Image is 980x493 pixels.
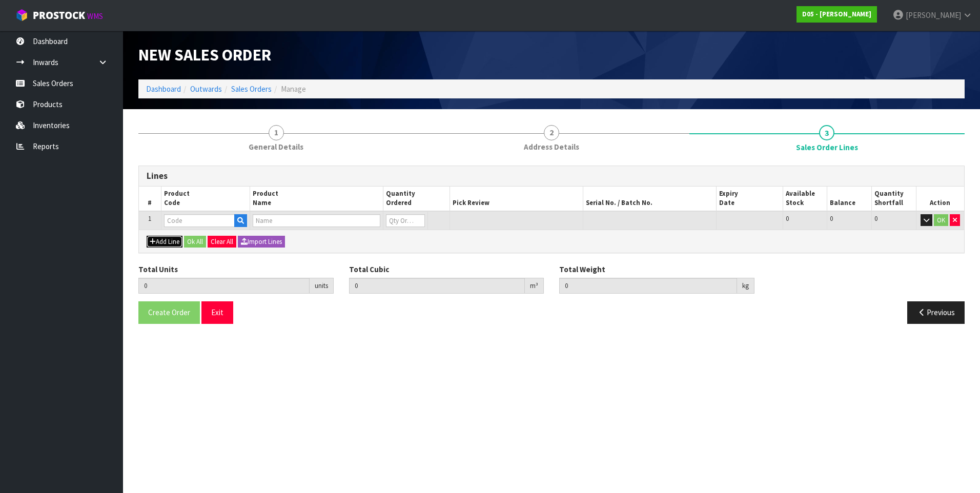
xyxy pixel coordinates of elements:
[138,264,178,275] label: Total Units
[138,158,965,332] span: Sales Order Lines
[916,187,964,211] th: Action
[164,214,235,227] input: Code
[148,214,151,223] span: 1
[716,187,783,211] th: Expiry Date
[583,187,716,211] th: Serial No. / Batch No.
[253,214,380,227] input: Name
[450,187,583,211] th: Pick Review
[830,214,833,223] span: 0
[138,45,271,65] span: New Sales Order
[349,264,389,275] label: Total Cubic
[33,9,85,22] span: ProStock
[524,141,579,152] span: Address Details
[231,84,272,94] a: Sales Orders
[349,278,525,294] input: Total Cubic
[786,214,789,223] span: 0
[383,187,450,211] th: Quantity Ordered
[139,187,161,211] th: #
[15,9,28,22] img: cube-alt.png
[146,84,181,94] a: Dashboard
[138,278,310,294] input: Total Units
[525,278,544,294] div: m³
[544,125,559,140] span: 2
[238,236,285,248] button: Import Lines
[559,278,737,294] input: Total Weight
[148,307,190,317] span: Create Order
[819,125,834,140] span: 3
[87,11,103,21] small: WMS
[796,142,858,153] span: Sales Order Lines
[872,187,916,211] th: Quantity Shortfall
[249,141,303,152] span: General Details
[907,301,965,323] button: Previous
[281,84,306,94] span: Manage
[269,125,284,140] span: 1
[386,214,425,227] input: Qty Ordered
[737,278,754,294] div: kg
[906,10,961,20] span: [PERSON_NAME]
[147,171,956,181] h3: Lines
[147,236,182,248] button: Add Line
[827,187,872,211] th: Balance
[934,214,948,227] button: OK
[138,301,200,323] button: Create Order
[783,187,827,211] th: Available Stock
[559,264,605,275] label: Total Weight
[874,214,877,223] span: 0
[802,10,871,18] strong: D05 - [PERSON_NAME]
[310,278,334,294] div: units
[190,84,222,94] a: Outwards
[161,187,250,211] th: Product Code
[208,236,236,248] button: Clear All
[250,187,383,211] th: Product Name
[184,236,206,248] button: Ok All
[201,301,233,323] button: Exit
